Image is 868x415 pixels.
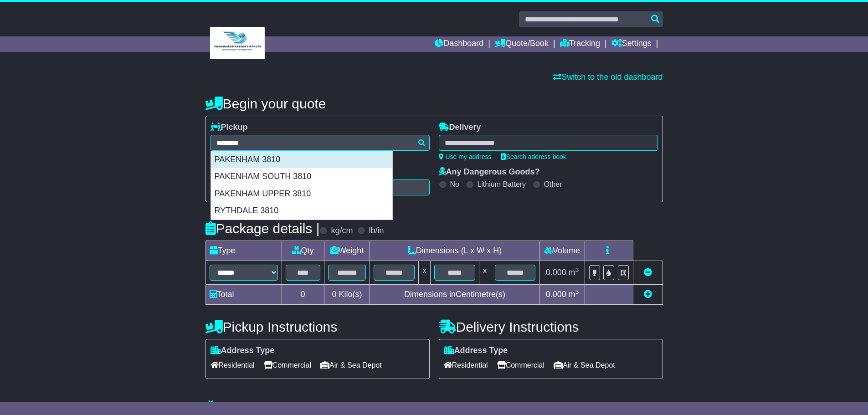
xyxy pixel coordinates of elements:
label: Any Dangerous Goods? [439,167,540,177]
a: Remove this item [644,268,652,277]
span: 0.000 [546,268,566,277]
a: Add new item [644,290,652,299]
a: Search address book [501,153,566,160]
a: Tracking [560,36,600,52]
label: Other [544,180,562,189]
label: No [450,180,459,189]
a: Dashboard [435,36,483,52]
span: 0 [332,290,336,299]
label: lb/in [369,226,384,236]
label: Pickup [211,123,248,133]
a: Use my address [439,153,492,160]
label: Address Type [444,346,508,356]
span: m [569,268,579,277]
h4: Begin your quote [205,96,663,111]
label: kg/cm [331,226,353,236]
div: PAKENHAM SOUTH 3810 [211,168,392,185]
h4: Delivery Instructions [439,319,663,334]
h4: Pickup Instructions [205,319,430,334]
div: PAKENHAM 3810 [211,151,392,169]
td: Volume [539,241,585,261]
h4: Package details | [205,221,320,236]
span: m [569,290,579,299]
span: Residential [444,358,488,372]
td: Kilo(s) [324,285,370,305]
span: Commercial [497,358,544,372]
span: 0.000 [546,290,566,299]
typeahead: Please provide city [211,135,430,151]
a: Quote/Book [495,36,549,52]
div: RYTHDALE 3810 [211,202,392,220]
td: Dimensions in Centimetre(s) [370,285,539,305]
span: Air & Sea Depot [554,358,615,372]
sup: 3 [575,288,579,295]
a: Switch to the old dashboard [553,72,663,82]
td: Dimensions (L x W x H) [370,241,539,261]
td: 0 [282,285,324,305]
h4: Warranty & Insurance [205,400,663,415]
span: Air & Sea Depot [320,358,382,372]
td: x [419,261,431,285]
span: Residential [211,358,255,372]
label: Delivery [439,123,481,133]
td: Type [205,241,282,261]
label: Address Type [211,346,275,356]
td: x [479,261,491,285]
td: Qty [282,241,324,261]
span: Commercial [264,358,311,372]
td: Weight [324,241,370,261]
a: Settings [611,36,652,52]
td: Total [205,285,282,305]
div: PAKENHAM UPPER 3810 [211,185,392,203]
label: Lithium Battery [477,180,526,189]
sup: 3 [575,266,579,273]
